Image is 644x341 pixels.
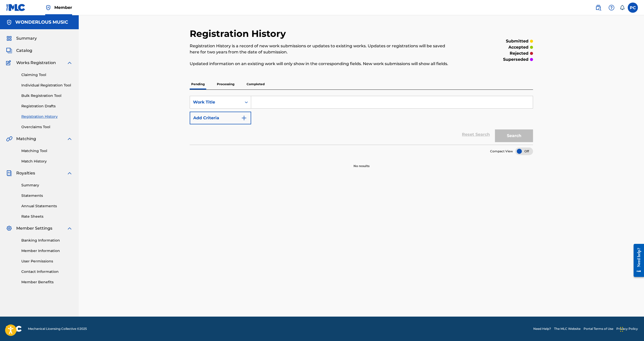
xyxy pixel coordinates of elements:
[190,28,288,39] h2: Registration History
[503,56,528,63] p: superseded
[6,225,12,231] img: Member Settings
[510,50,528,56] p: rejected
[353,158,369,168] p: No results
[16,225,52,231] span: Member Settings
[16,35,37,41] span: Summary
[190,112,251,124] button: Add Criteria
[45,5,51,11] img: Top Rightsholder
[630,240,644,281] iframe: Resource Center
[6,170,12,176] img: Royalties
[21,238,73,243] a: Banking Information
[508,44,528,50] p: accepted
[67,170,73,176] img: expand
[21,93,73,98] a: Bulk Registration Tool
[620,322,623,337] div: Drag
[6,48,32,54] a: CatalogCatalog
[21,83,73,88] a: Individual Registration Tool
[593,3,603,13] a: Public Search
[16,136,36,142] span: Matching
[533,327,551,331] a: Need Help?
[21,269,73,274] a: Contact Information
[6,19,12,25] img: Accounts
[16,60,56,66] span: Works Registration
[21,248,73,254] a: Member Information
[6,4,26,11] img: MLC Logo
[241,115,247,121] img: 9d2ae6d4665cec9f34b9.svg
[554,327,581,331] a: The MLC Website
[16,48,32,54] span: Catalog
[245,79,266,90] p: Completed
[628,3,638,13] div: User Menu
[6,326,22,332] img: logo
[21,259,73,264] a: User Permissions
[190,43,454,55] p: Registration History is a record of new work submissions or updates to existing works. Updates or...
[21,72,73,78] a: Claiming Tool
[21,114,73,119] a: Registration History
[6,136,12,142] img: Matching
[619,317,644,341] iframe: Chat Widget
[6,60,13,66] img: Works Registration
[21,214,73,219] a: Rate Sheets
[595,5,601,11] img: search
[67,225,73,231] img: expand
[21,203,73,209] a: Annual Statements
[190,79,206,90] p: Pending
[15,19,68,25] h5: WONDERLOUS MUSIC
[215,79,236,90] p: Processing
[616,327,638,331] a: Privacy Policy
[6,48,12,54] img: Catalog
[620,5,625,10] div: Notifications
[193,99,239,105] div: Work Title
[584,327,613,331] a: Portal Terms of Use
[16,170,35,176] span: Royalties
[190,96,533,145] form: Search Form
[190,61,454,67] p: Updated information on an existing work will only show in the corresponding fields. New work subm...
[608,5,615,11] img: help
[67,60,73,66] img: expand
[21,148,73,154] a: Matching Tool
[6,35,12,41] img: Summary
[21,183,73,188] a: Summary
[21,193,73,198] a: Statements
[506,38,528,44] p: submitted
[606,3,617,13] div: Help
[6,35,37,41] a: SummarySummary
[21,124,73,130] a: Overclaims Tool
[21,159,73,164] a: Match History
[28,327,87,331] span: Mechanical Licensing Collective © 2025
[490,149,513,154] span: Compact View
[21,103,73,109] a: Registration Drafts
[54,5,72,10] span: Member
[21,279,73,285] a: Member Benefits
[67,136,73,142] img: expand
